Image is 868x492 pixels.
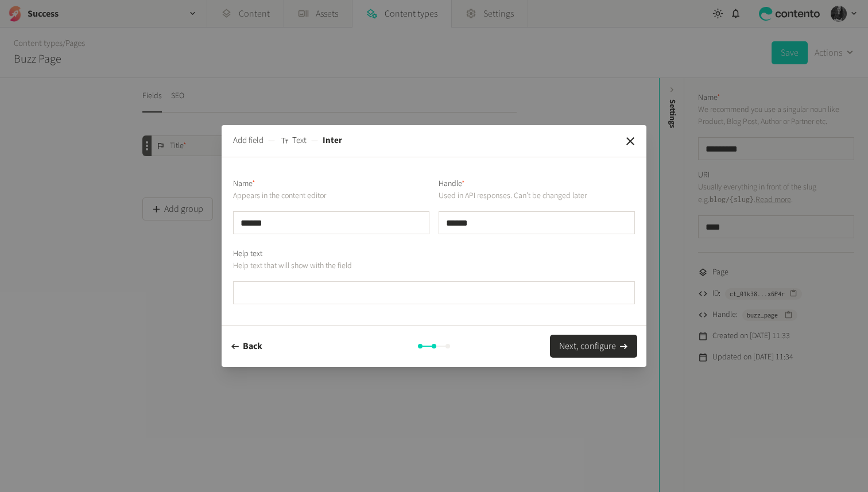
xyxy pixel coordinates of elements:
[268,134,275,148] span: ―
[439,190,635,202] p: Used in API responses. Can’t be changed later
[550,335,637,358] button: Next, configure
[233,190,429,202] p: Appears in the content editor
[292,134,307,148] span: Text
[439,178,465,190] label: Handle
[233,134,263,148] span: Add field
[311,134,318,148] span: ―
[231,335,262,358] button: Back
[323,134,342,148] span: Inter
[233,248,262,260] label: Help text
[233,178,255,190] label: Name
[233,260,635,272] p: Help text that will show with the field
